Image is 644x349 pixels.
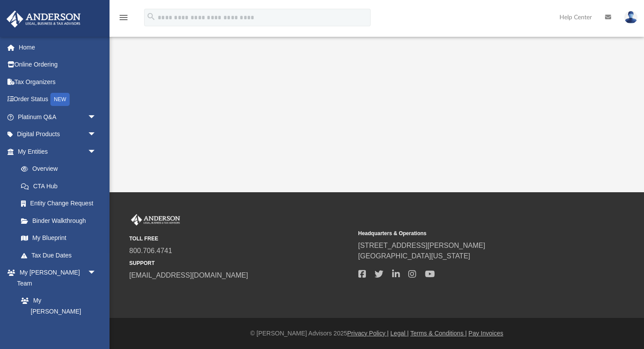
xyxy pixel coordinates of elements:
a: Home [6,39,110,56]
a: Tax Due Dates [12,247,110,264]
a: Terms & Conditions | [410,330,467,337]
i: menu [118,12,129,23]
a: Pay Invoices [468,330,503,337]
a: [GEOGRAPHIC_DATA][US_STATE] [358,252,471,260]
a: My [PERSON_NAME] Team [12,292,101,331]
a: My Blueprint [12,229,105,247]
a: Tax Organizers [6,73,110,91]
span: arrow_drop_down [88,143,105,161]
img: Anderson Advisors Platinum Portal [4,11,83,28]
a: Platinum Q&Aarrow_drop_down [6,108,110,126]
a: Legal | [390,330,409,337]
a: Overview [12,160,110,178]
img: User Pic [624,11,637,24]
i: search [146,12,156,21]
a: [STREET_ADDRESS][PERSON_NAME] [358,242,485,249]
a: Privacy Policy | [347,330,389,337]
a: CTA Hub [12,177,110,195]
small: TOLL FREE [129,235,352,243]
span: arrow_drop_down [88,126,105,144]
a: Order StatusNEW [6,91,110,109]
span: arrow_drop_down [88,264,105,282]
a: [EMAIL_ADDRESS][DOMAIN_NAME] [129,271,248,279]
img: Anderson Advisors Platinum Portal [129,214,182,226]
a: Entity Change Request [12,195,110,212]
div: © [PERSON_NAME] Advisors 2025 [110,329,644,338]
a: 800.706.4741 [129,247,172,254]
a: Binder Walkthrough [12,212,110,229]
a: My Entitiesarrow_drop_down [6,143,110,160]
a: My [PERSON_NAME] Teamarrow_drop_down [6,264,105,292]
span: arrow_drop_down [88,108,105,126]
a: menu [118,17,129,23]
small: Headquarters & Operations [358,229,581,237]
small: SUPPORT [129,259,352,267]
a: Online Ordering [6,56,110,74]
a: Digital Productsarrow_drop_down [6,126,110,143]
div: NEW [50,93,70,106]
